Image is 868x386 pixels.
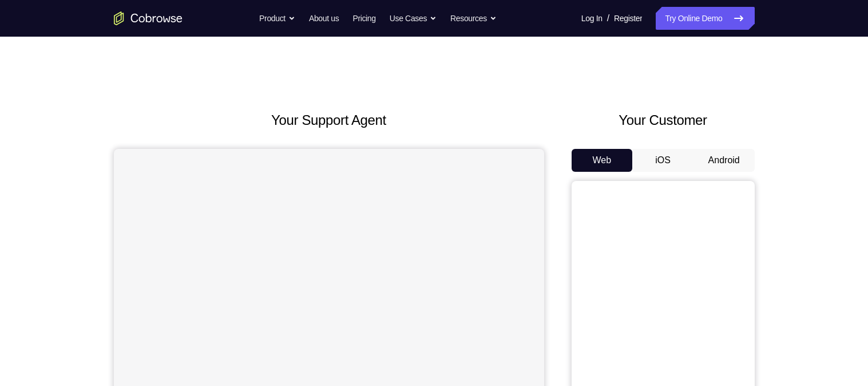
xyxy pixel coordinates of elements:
[572,149,633,172] button: Web
[309,7,339,30] a: About us
[390,7,437,30] button: Use Cases
[259,7,295,30] button: Product
[656,7,754,30] a: Try Online Demo
[693,149,755,172] button: Android
[614,7,642,30] a: Register
[352,7,375,30] a: Pricing
[572,110,755,131] h2: Your Customer
[450,7,497,30] button: Resources
[581,7,603,30] a: Log In
[114,110,544,131] h2: Your Support Agent
[114,11,183,25] a: Go to the home page
[632,149,693,172] button: iOS
[607,11,609,25] span: /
